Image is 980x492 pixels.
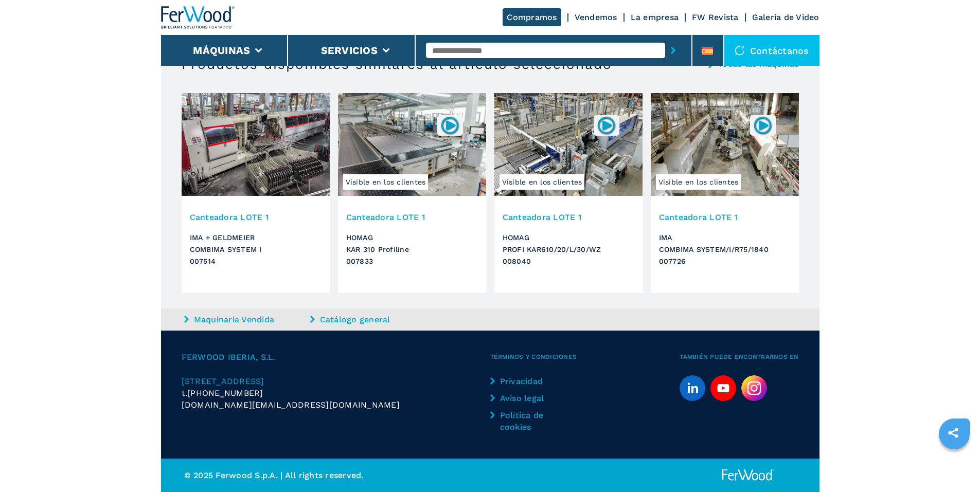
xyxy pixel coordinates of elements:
a: Canteadora LOTE 1 HOMAG PROFI KAR610/20/L/30/WZVisible en los clientes008040Canteadora LOTE 1HOMA... [494,93,643,293]
a: La empresa [631,12,679,22]
button: Máquinas [193,44,250,57]
h3: Canteadora LOTE 1 [346,211,478,223]
a: Vendemos [575,12,617,22]
a: Canteadora LOTE 1 IMA + GELDMEIER COMBIMA SYSTEM ICanteadora LOTE 1IMA + GELDMEIERCOMBIMA SYSTEM ... [182,93,330,293]
span: [PHONE_NUMBER] [187,387,263,399]
span: Visible en los clientes [343,174,429,190]
img: 007726 [753,115,773,135]
button: submit-button [665,39,681,62]
a: Compramos [503,8,561,26]
img: Instagram [741,375,767,401]
p: © 2025 Ferwood S.p.A. | All rights reserved. [184,469,490,481]
a: Privacidad [490,375,564,387]
a: Maquinaria Vendida [184,314,308,325]
div: Contáctanos [724,35,819,66]
img: Canteadora LOTE 1 HOMAG KAR 310 Profiline [338,93,486,196]
a: Canteadora LOTE 1 IMA COMBIMA SYSTEM/I/R75/1840Visible en los clientes007726Canteadora LOTE 1IMAC... [651,93,799,293]
iframe: Chat [936,446,972,484]
a: youtube [710,375,736,401]
span: [STREET_ADDRESS] [182,376,264,386]
span: Términos y condiciones [490,351,680,363]
span: También puede encontrarnos en [680,351,798,363]
h3: HOMAG PROFI KAR610/20/L/30/WZ 008040 [503,232,634,267]
h3: HOMAG KAR 310 Profiline 007833 [346,232,478,267]
img: Canteadora LOTE 1 IMA + GELDMEIER COMBIMA SYSTEM I [182,93,330,196]
a: Política de cookies [490,409,564,433]
span: [DOMAIN_NAME][EMAIL_ADDRESS][DOMAIN_NAME] [182,399,400,411]
span: Visible en los clientes [656,174,741,190]
h3: IMA COMBIMA SYSTEM/I/R75/1840 007726 [659,232,791,267]
h3: Canteadora LOTE 1 [503,211,634,223]
div: t. [182,387,490,399]
img: Ferwood [720,469,776,482]
h3: Canteadora LOTE 1 [659,211,791,223]
img: 008040 [596,115,616,135]
button: Servicios [321,44,378,57]
img: 007833 [440,115,460,135]
img: Ferwood [161,6,235,29]
a: FW Revista [692,12,739,22]
a: Canteadora LOTE 1 HOMAG KAR 310 ProfilineVisible en los clientes007833Canteadora LOTE 1HOMAGKAR 3... [338,93,486,293]
img: Canteadora LOTE 1 IMA COMBIMA SYSTEM/I/R75/1840 [651,93,799,196]
a: Aviso legal [490,392,564,404]
a: sharethis [940,420,966,446]
span: Ferwood Iberia, S.L. [182,351,490,363]
img: Canteadora LOTE 1 HOMAG PROFI KAR610/20/L/30/WZ [494,93,643,196]
a: [STREET_ADDRESS] [182,375,490,387]
span: Visible en los clientes [500,174,585,190]
h3: IMA + GELDMEIER COMBIMA SYSTEM I 007514 [190,232,322,267]
h3: Canteadora LOTE 1 [190,211,322,223]
a: Catálogo general [310,314,434,325]
a: linkedin [680,375,705,401]
a: Todas las máquinas [718,60,799,68]
a: Galeria de Video [752,12,819,22]
img: Contáctanos [735,45,745,56]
